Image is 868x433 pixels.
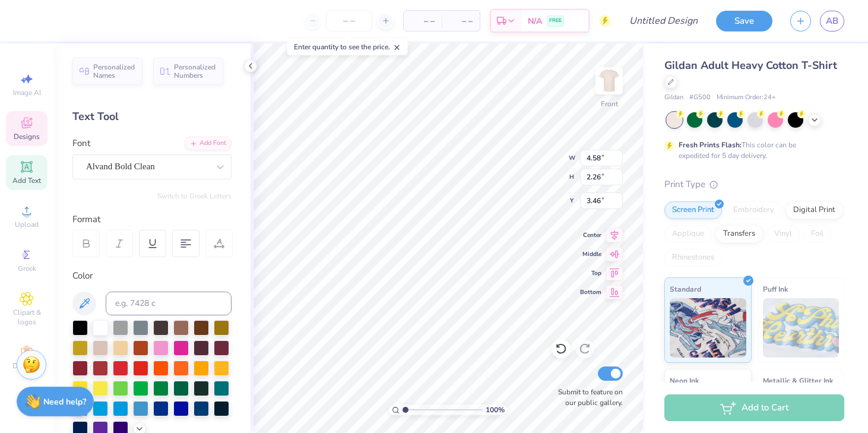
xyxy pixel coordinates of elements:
button: Switch to Greek Letters [157,191,232,201]
span: Greek [18,264,36,273]
span: Metallic & Glitter Ink [763,374,833,387]
div: Vinyl [766,225,800,243]
button: Save [716,11,772,31]
div: Transfers [715,225,763,243]
span: FREE [549,17,562,25]
span: – – [449,15,473,27]
div: Add Font [185,137,232,150]
div: Text Tool [72,109,232,125]
div: Enter quantity to see the price. [287,39,408,55]
span: – – [411,15,435,27]
span: Upload [15,220,39,229]
span: Image AI [13,88,41,97]
input: Untitled Design [620,9,707,33]
span: Standard [670,283,701,295]
span: AB [826,14,838,28]
span: Center [580,231,601,239]
span: # G500 [689,93,711,103]
span: Neon Ink [670,374,699,387]
img: Front [597,69,621,93]
a: AB [820,11,844,31]
span: Gildan Adult Heavy Cotton T-Shirt [664,58,837,72]
div: This color can be expedited for 5 day delivery. [679,140,825,161]
div: Rhinestones [664,249,722,267]
div: Foil [803,225,831,243]
div: Digital Print [785,201,843,219]
div: Embroidery [726,201,782,219]
span: Top [580,269,601,277]
span: Personalized Names [93,63,135,80]
span: Decorate [12,361,41,371]
span: Personalized Numbers [174,63,216,80]
span: N/A [528,15,542,27]
span: Middle [580,250,601,258]
strong: Need help? [43,396,86,407]
div: Screen Print [664,201,722,219]
span: Clipart & logos [6,308,47,327]
span: Add Text [12,176,41,185]
span: 100 % [486,404,505,415]
span: Minimum Order: 24 + [717,93,776,103]
span: Designs [14,132,40,141]
span: Gildan [664,93,683,103]
img: Puff Ink [763,298,840,358]
span: Bottom [580,288,601,296]
label: Font [72,137,90,150]
div: Format [72,213,233,226]
input: – – [326,10,372,31]
span: Puff Ink [763,283,788,295]
img: Standard [670,298,746,358]
div: Print Type [664,178,844,191]
strong: Fresh Prints Flash: [679,140,742,150]
div: Applique [664,225,712,243]
input: e.g. 7428 c [106,292,232,315]
div: Front [601,99,618,109]
label: Submit to feature on our public gallery. [552,387,623,408]
div: Color [72,269,232,283]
